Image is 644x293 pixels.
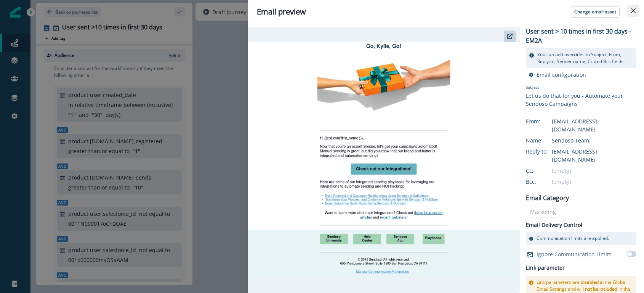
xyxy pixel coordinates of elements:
[552,167,636,175] div: (empty)
[248,42,520,278] img: email asset unavailable
[537,51,633,65] p: You can add overrides to Subject, From, Reply-to, Sender name, Cc and Bcc fields
[526,193,569,202] p: Email Category
[526,221,582,229] p: Email Delivery Control
[537,71,586,78] p: Email configuration
[526,167,564,175] div: Cc:
[552,178,636,186] div: (empty)
[526,84,636,92] p: Subject
[526,27,636,45] p: User sent > 10 times in first 30 days - EM2A
[526,92,636,108] div: Let us do that for you - Automate your Sendoso Campaigns
[581,279,599,285] span: disabled
[585,286,617,292] span: not be included
[552,117,636,133] div: [EMAIL_ADDRESS][DOMAIN_NAME]
[552,147,636,163] div: [EMAIL_ADDRESS][DOMAIN_NAME]
[257,6,635,18] div: Email preview
[526,136,564,144] div: Name:
[574,9,616,15] p: Change email asset
[529,71,586,78] button: Email configuration
[537,250,612,258] p: Ignore Communication Limits
[526,263,565,273] h2: Link parameter
[537,235,609,242] p: Communication limits are applied.
[571,6,620,18] button: Change email asset
[552,136,636,144] div: Sendoso Team
[627,5,639,17] button: Close
[526,178,564,186] div: Bcc:
[526,147,564,155] div: Reply to:
[526,117,564,125] div: From:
